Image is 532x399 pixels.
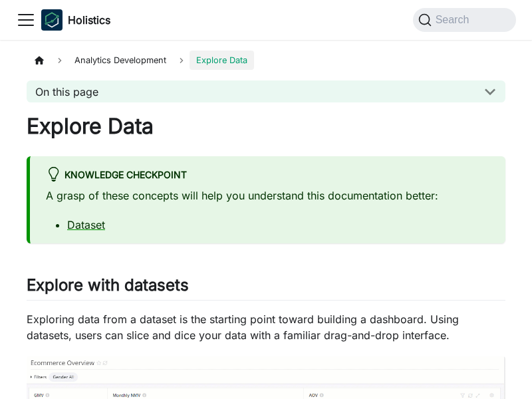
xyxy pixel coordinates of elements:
span: Explore Data [190,51,254,70]
h2: Explore with datasets [27,275,505,301]
button: Search (Command+K) [413,8,516,32]
span: Analytics Development [68,51,173,70]
p: A grasp of these concepts will help you understand this documentation better: [46,188,489,203]
h1: Explore Data [27,113,505,140]
a: Dataset [67,218,105,231]
p: Exploring data from a dataset is the starting point toward building a dashboard. Using datasets, ... [27,311,505,343]
span: Search [432,14,477,26]
a: HolisticsHolisticsHolistics [41,9,110,31]
b: Holistics [68,12,110,28]
a: Home page [27,51,52,70]
button: Toggle navigation bar [16,10,36,30]
div: Knowledge Checkpoint [46,167,489,184]
img: Holistics [41,9,63,31]
nav: Breadcrumbs [27,51,505,70]
button: On this page [27,80,505,102]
